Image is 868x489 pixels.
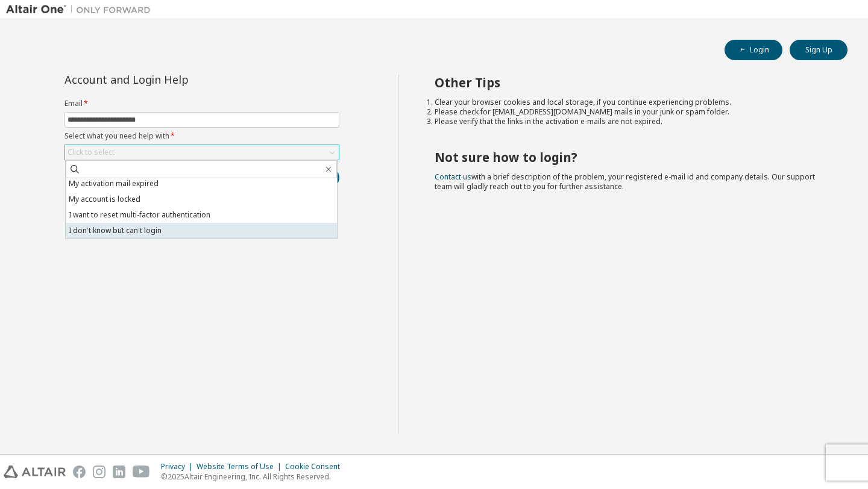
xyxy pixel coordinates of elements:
[197,462,285,472] div: Website Terms of Use
[4,466,66,478] img: altair_logo.svg
[66,176,337,192] li: My activation mail expired
[65,145,339,160] div: Click to select
[725,40,782,60] button: Login
[285,462,347,472] div: Cookie Consent
[64,131,339,141] label: Select what you need help with
[435,75,826,90] h2: Other Tips
[93,466,105,478] img: instagram.svg
[435,172,815,192] span: with a brief description of the problem, your registered e-mail id and company details. Our suppo...
[73,466,86,478] img: facebook.svg
[113,466,125,478] img: linkedin.svg
[64,99,339,108] label: Email
[435,172,471,182] a: Contact us
[435,98,826,107] li: Clear your browser cookies and local storage, if you continue experiencing problems.
[64,75,285,84] div: Account and Login Help
[68,148,115,157] div: Click to select
[161,472,347,482] p: © 2025 Altair Engineering, Inc. All Rights Reserved.
[133,466,150,478] img: youtube.svg
[435,117,826,126] li: Please verify that the links in the activation e-mails are not expired.
[435,107,826,117] li: Please check for [EMAIL_ADDRESS][DOMAIN_NAME] mails in your junk or spam folder.
[161,462,197,472] div: Privacy
[6,4,157,16] img: Altair One
[790,40,848,60] button: Sign Up
[435,149,826,165] h2: Not sure how to login?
